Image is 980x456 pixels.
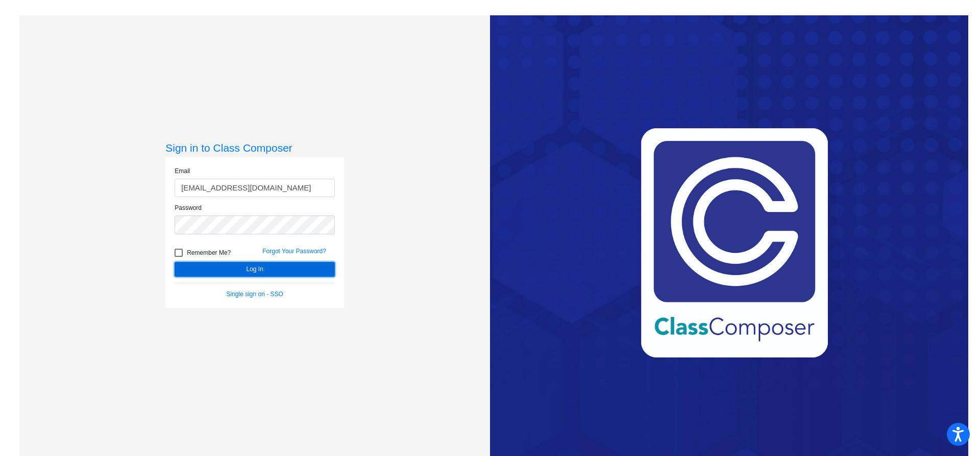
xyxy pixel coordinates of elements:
[262,248,326,255] a: Forgot Your Password?
[227,291,283,298] a: Single sign on - SSO
[165,141,344,154] h3: Sign in to Class Composer
[175,262,335,277] button: Log In
[175,166,190,176] label: Email
[175,203,202,212] label: Password
[187,247,231,259] span: Remember Me?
